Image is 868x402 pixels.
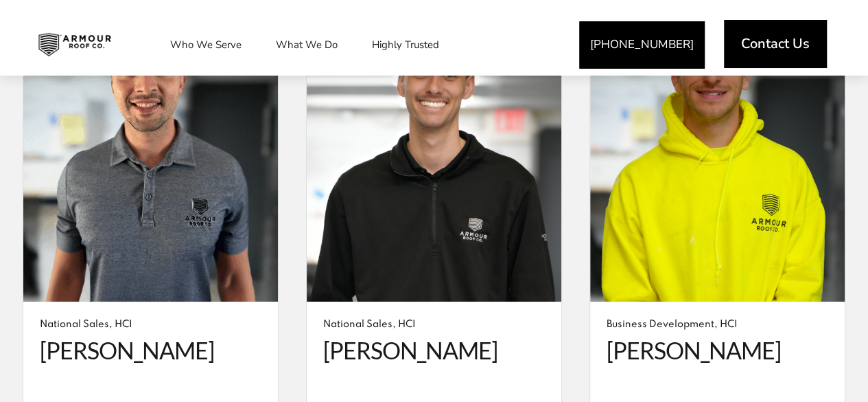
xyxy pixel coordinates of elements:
[323,318,545,332] span: National Sales, HCI
[741,37,810,51] span: Contact Us
[262,27,351,62] a: What We Do
[40,337,261,365] span: [PERSON_NAME]
[40,318,261,332] span: National Sales, HCI
[323,337,545,365] span: [PERSON_NAME]
[27,27,122,62] img: Industrial and Commercial Roofing Company | Armour Roof Co.
[579,21,705,69] a: [PHONE_NUMBER]
[156,27,255,62] a: Who We Serve
[724,20,827,68] a: Contact Us
[607,318,828,332] span: Business Development, HCI
[607,337,828,365] span: [PERSON_NAME]
[358,27,453,62] a: Highly Trusted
